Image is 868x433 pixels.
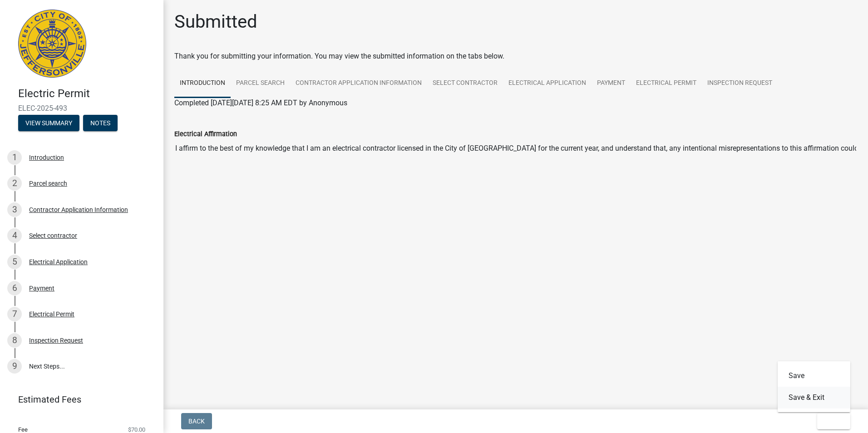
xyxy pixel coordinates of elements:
div: 9 [7,359,22,374]
div: 1 [7,150,22,165]
button: Back [181,413,212,429]
label: Electrical Affirmation [174,131,237,138]
div: Thank you for submitting your information. You may view the submitted information on the tabs below. [174,51,857,62]
div: 8 [7,333,22,348]
a: Electrical Application [503,69,592,98]
div: Inspection Request [29,337,83,344]
span: ELEC-2025-493 [18,104,145,113]
span: Completed [DATE][DATE] 8:25 AM EDT by Anonymous [174,98,347,107]
button: Save & Exit [778,387,850,408]
div: Exit [778,361,850,412]
div: Payment [29,285,54,291]
a: Parcel search [231,69,290,98]
a: Introduction [174,69,231,98]
a: Contractor Application Information [290,69,427,98]
div: 6 [7,281,22,295]
button: Save [778,365,850,387]
a: Select contractor [427,69,503,98]
h4: Electric Permit [18,87,156,100]
div: Introduction [29,154,64,161]
span: Back [188,418,205,425]
div: 2 [7,176,22,191]
span: $70.00 [128,427,145,433]
img: City of Jeffersonville, Indiana [18,10,86,78]
span: Exit [824,418,838,425]
a: Inspection Request [702,69,778,98]
span: Fee [18,427,28,433]
h1: Submitted [174,11,257,33]
button: Exit [817,413,850,429]
button: View Summary [18,115,79,131]
div: Electrical Application [29,259,88,265]
div: 5 [7,255,22,269]
div: 7 [7,307,22,321]
a: Estimated Fees [7,390,149,408]
wm-modal-confirm: Notes [83,120,118,127]
a: Electrical Permit [631,69,702,98]
div: Parcel search [29,180,67,187]
div: Electrical Permit [29,311,74,317]
button: Notes [83,115,118,131]
div: Select contractor [29,232,77,239]
a: Payment [592,69,631,98]
div: 3 [7,202,22,217]
wm-modal-confirm: Summary [18,120,79,127]
div: 4 [7,228,22,243]
div: Contractor Application Information [29,207,128,213]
